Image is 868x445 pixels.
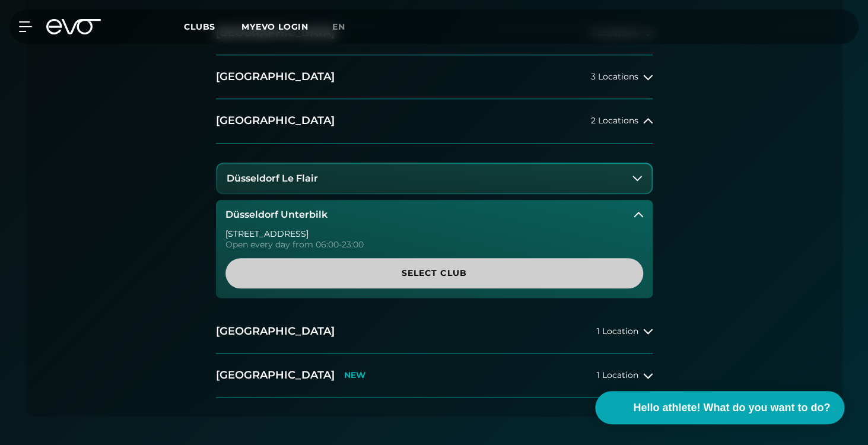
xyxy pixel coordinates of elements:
span: Hello athlete! What do you want to do? [633,400,830,416]
h2: [GEOGRAPHIC_DATA] [216,113,335,128]
a: Clubs [184,21,239,32]
button: [GEOGRAPHIC_DATA]1 Location [216,310,653,354]
button: [GEOGRAPHIC_DATA]2 Locations [216,99,653,143]
p: NEW [344,370,365,380]
a: Select Club [225,258,643,288]
button: Hello athlete! What do you want to do? [595,391,844,424]
h2: [GEOGRAPHIC_DATA] [216,69,335,84]
h2: [GEOGRAPHIC_DATA] [216,368,335,383]
button: Düsseldorf Unterbilk [216,200,653,230]
span: 3 Locations [591,72,638,81]
span: Clubs [184,21,215,32]
button: [GEOGRAPHIC_DATA]NEW1 Location [216,354,653,398]
a: MYEVO LOGIN [241,21,309,32]
h2: [GEOGRAPHIC_DATA] [216,324,335,339]
h3: Düsseldorf Unterbilk [225,209,328,220]
h3: Düsseldorf Le Flair [227,173,318,184]
span: Select Club [254,267,615,279]
button: Düsseldorf Le Flair [217,164,651,193]
span: 1 Location [597,327,638,336]
button: [GEOGRAPHIC_DATA]3 Locations [216,55,653,99]
a: en [332,20,360,34]
span: 2 Locations [591,116,638,125]
span: en [332,21,345,32]
div: Open every day from 06:00-23:00 [225,240,643,249]
div: [STREET_ADDRESS] [225,230,643,238]
span: 1 Location [597,371,638,380]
